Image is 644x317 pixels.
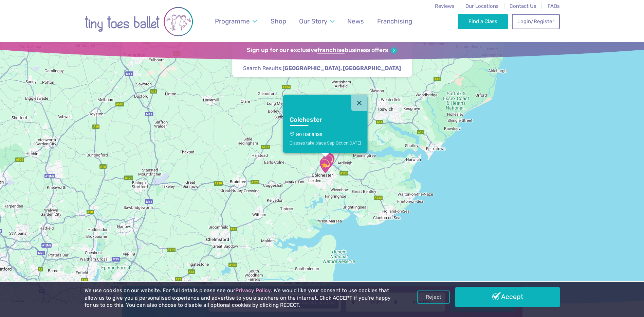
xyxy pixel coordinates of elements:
[235,287,271,294] a: Privacy Policy
[417,290,450,303] a: Reject
[317,157,334,174] div: Go Bananas
[296,13,337,29] a: Our Story
[455,287,560,307] a: Accept
[458,14,508,29] a: Find a Class
[271,17,286,25] span: Shop
[290,116,349,124] h3: Colchester
[290,131,361,137] p: Go Bananas
[299,17,327,25] span: Our Story
[465,3,499,9] a: Our Locations
[282,65,401,71] strong: [GEOGRAPHIC_DATA], [GEOGRAPHIC_DATA]
[510,3,536,9] a: Contact Us
[347,17,364,25] span: News
[512,14,559,29] a: Login/Register
[374,13,415,29] a: Franchising
[290,140,361,145] div: Classes take place Sep-Oct on
[211,13,260,29] a: Programme
[317,47,345,54] strong: franchise
[85,287,393,309] p: We use cookies on our website. For full details please see our . We would like your consent to us...
[344,13,367,29] a: News
[215,17,250,25] span: Programme
[348,140,361,145] span: [DATE]
[247,47,397,54] a: Sign up for our exclusivefranchisebusiness offers
[320,152,337,169] div: Highwoods Community Primary School
[283,111,367,153] a: ColchesterGo BananasClasses take place Sep-Oct on[DATE]
[85,4,193,39] img: tiny toes ballet
[377,17,412,25] span: Franchising
[548,3,560,9] a: FAQs
[351,95,367,111] button: Close
[435,3,455,9] a: Reviews
[267,13,289,29] a: Shop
